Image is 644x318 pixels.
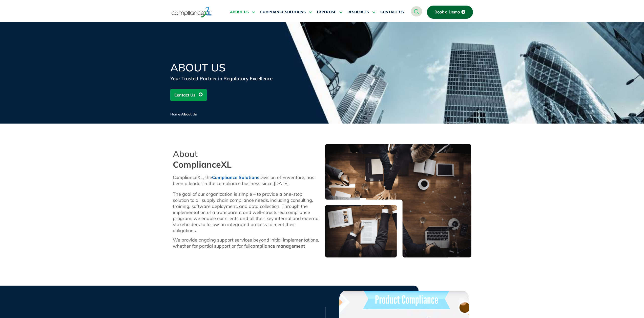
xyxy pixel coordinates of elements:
[212,174,259,180] a: Compliance Solutions
[250,243,305,249] strong: compliance management
[230,10,249,14] span: ABOUT US
[260,10,306,14] span: COMPLIANCE SOLUTIONS
[181,112,197,116] span: About Us
[347,6,375,18] a: RESOURCES
[170,112,180,116] a: Home
[380,6,404,18] a: CONTACT US
[170,89,207,101] a: Contact Us
[260,6,312,18] a: COMPLIANCE SOLUTIONS
[173,191,320,234] div: The goal of our organization is simple – to provide a one-stop solution to all supply chain compl...
[230,6,255,18] a: ABOUT US
[411,6,422,16] a: navsearch-button
[317,6,342,18] a: EXPERTISE
[347,10,369,14] span: RESOURCES
[170,62,292,73] h1: About Us
[170,112,197,116] span: /
[427,6,473,19] a: Book a Demo
[317,10,336,14] span: EXPERTISE
[173,159,232,170] span: ComplianceXL
[380,10,404,14] span: CONTACT US
[173,149,320,170] h2: About
[173,174,320,187] p: ComplianceXL, the Division of Enventure, has been a leader in the compliance business since [DATE].
[170,75,292,82] div: Your Trusted Partner in Regulatory Excellence
[172,6,212,18] img: logo-one.svg
[174,90,195,100] span: Contact Us
[173,237,320,249] p: We provide ongoing support services beyond initial implementations, whether for partial support o...
[434,10,460,14] span: Book a Demo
